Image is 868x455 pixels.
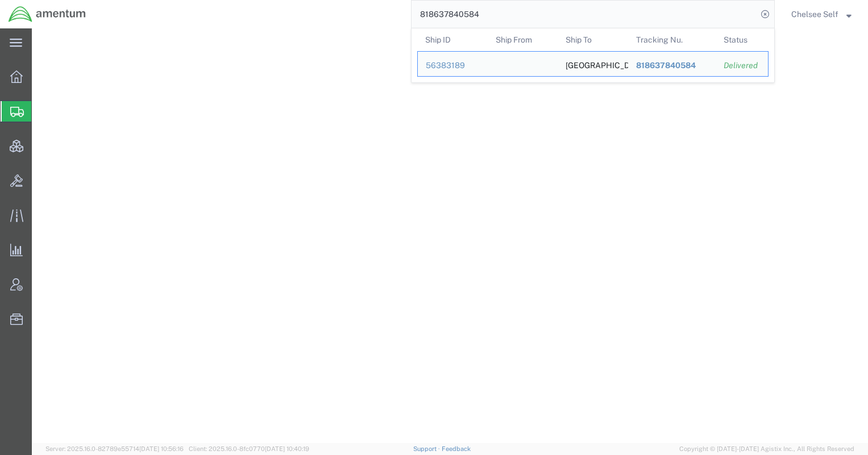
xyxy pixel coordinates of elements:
button: Chelsee Self [791,7,852,21]
table: Search Results [417,28,774,82]
th: Status [716,28,769,51]
a: Support [413,445,442,452]
span: 818637840584 [636,61,696,70]
span: [DATE] 10:56:16 [139,445,184,452]
th: Ship ID [417,28,488,51]
div: Delivered [724,60,760,72]
th: Tracking Nu. [628,28,716,51]
iframe: FS Legacy Container [32,28,868,443]
span: Copyright © [DATE]-[DATE] Agistix Inc., All Rights Reserved [679,444,854,454]
span: Client: 2025.16.0-8fc0770 [189,445,309,452]
div: AMENTUM SMYRAN AIRPORT [566,52,620,76]
input: Search for shipment number, reference number [412,1,757,28]
img: logo [8,6,86,23]
span: [DATE] 10:40:19 [265,445,309,452]
th: Ship To [558,28,628,51]
span: Chelsee Self [791,8,838,20]
div: 56383189 [426,60,480,72]
span: Server: 2025.16.0-82789e55714 [45,445,184,452]
th: Ship From [488,28,558,51]
div: 818637840584 [636,60,708,72]
a: Feedback [442,445,471,452]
